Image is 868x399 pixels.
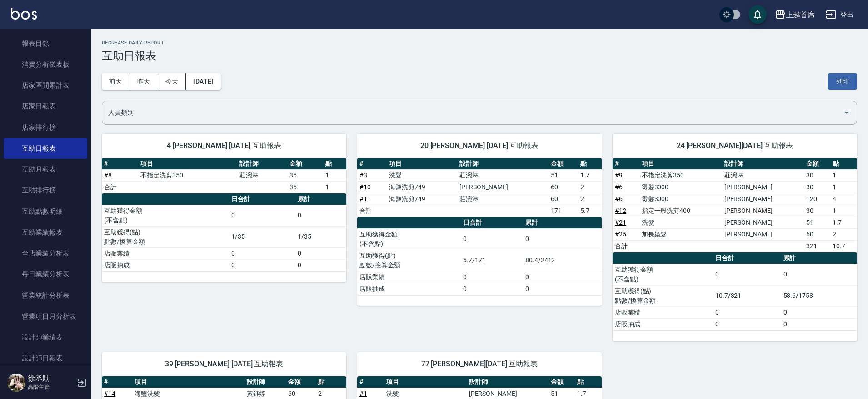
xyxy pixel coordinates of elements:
[467,376,549,388] th: 設計師
[295,247,346,259] td: 0
[457,158,549,170] th: 設計師
[461,217,523,229] th: 日合計
[830,217,857,228] td: 1.7
[722,193,804,205] td: [PERSON_NAME]
[639,205,722,217] td: 指定一般洗剪400
[457,193,549,205] td: 莊涴淋
[357,158,602,217] table: a dense table
[186,73,220,90] button: [DATE]
[613,264,713,285] td: 互助獲得金額 (不含點)
[357,205,387,217] td: 合計
[613,240,639,252] td: 合計
[229,193,295,205] th: 日合計
[613,306,713,318] td: 店販業績
[102,226,229,247] td: 互助獲得(點) 點數/換算金額
[713,306,781,318] td: 0
[102,247,229,259] td: 店販業績
[368,141,591,150] span: 20 [PERSON_NAME] [DATE] 互助報表
[387,158,457,170] th: 項目
[130,73,158,90] button: 昨天
[387,181,457,193] td: 海鹽洗剪749
[624,141,846,150] span: 24 [PERSON_NAME][DATE] 互助報表
[578,193,602,205] td: 2
[104,172,112,179] a: #8
[549,169,578,181] td: 51
[104,390,115,397] a: #14
[804,169,831,181] td: 30
[722,217,804,228] td: [PERSON_NAME]
[359,183,371,191] a: #10
[4,117,87,138] a: 店家排行榜
[613,285,713,306] td: 互助獲得(點) 點數/換算金額
[804,228,831,240] td: 60
[781,318,857,330] td: 0
[830,193,857,205] td: 4
[523,217,602,229] th: 累計
[549,376,575,388] th: 金額
[229,205,295,226] td: 0
[822,6,857,23] button: 登出
[523,271,602,283] td: 0
[237,169,287,181] td: 莊涴淋
[722,228,804,240] td: [PERSON_NAME]
[549,181,578,193] td: 60
[4,54,87,75] a: 消費分析儀表板
[4,180,87,201] a: 互助排行榜
[639,158,722,170] th: 項目
[639,181,722,193] td: 燙髮3000
[713,285,781,306] td: 10.7/321
[286,376,316,388] th: 金額
[295,259,346,271] td: 0
[461,271,523,283] td: 0
[102,49,857,62] h3: 互助日報表
[523,283,602,295] td: 0
[771,5,818,24] button: 上越首席
[113,360,335,369] span: 39 [PERSON_NAME] [DATE] 互助報表
[613,318,713,330] td: 店販抽成
[804,205,831,217] td: 30
[295,226,346,247] td: 1/35
[287,169,324,181] td: 35
[839,105,854,120] button: Open
[713,318,781,330] td: 0
[11,8,37,20] img: Logo
[244,376,286,388] th: 設計師
[4,201,87,222] a: 互助點數明細
[106,105,839,121] input: 人員名稱
[323,158,346,170] th: 點
[523,228,602,250] td: 0
[4,348,87,369] a: 設計師日報表
[323,181,346,193] td: 1
[613,252,857,330] table: a dense table
[781,306,857,318] td: 0
[781,285,857,306] td: 58.6/1758
[615,219,626,226] a: #21
[357,271,461,283] td: 店販業績
[28,383,74,391] p: 高階主管
[713,252,781,264] th: 日合計
[384,376,467,388] th: 項目
[830,240,857,252] td: 10.7
[357,283,461,295] td: 店販抽成
[4,306,87,327] a: 營業項目月分析表
[804,240,831,252] td: 321
[102,158,138,170] th: #
[578,169,602,181] td: 1.7
[237,158,287,170] th: 設計師
[102,205,229,226] td: 互助獲得金額 (不含點)
[828,73,857,90] button: 列印
[613,158,639,170] th: #
[359,172,367,179] a: #3
[102,181,138,193] td: 合計
[578,205,602,217] td: 5.7
[357,217,602,295] table: a dense table
[28,374,74,383] h5: 徐丞勛
[781,264,857,285] td: 0
[387,193,457,205] td: 海鹽洗剪749
[316,376,346,388] th: 點
[615,183,623,191] a: #6
[357,228,461,250] td: 互助獲得金額 (不含點)
[229,226,295,247] td: 1/35
[102,193,346,271] table: a dense table
[4,138,87,159] a: 互助日報表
